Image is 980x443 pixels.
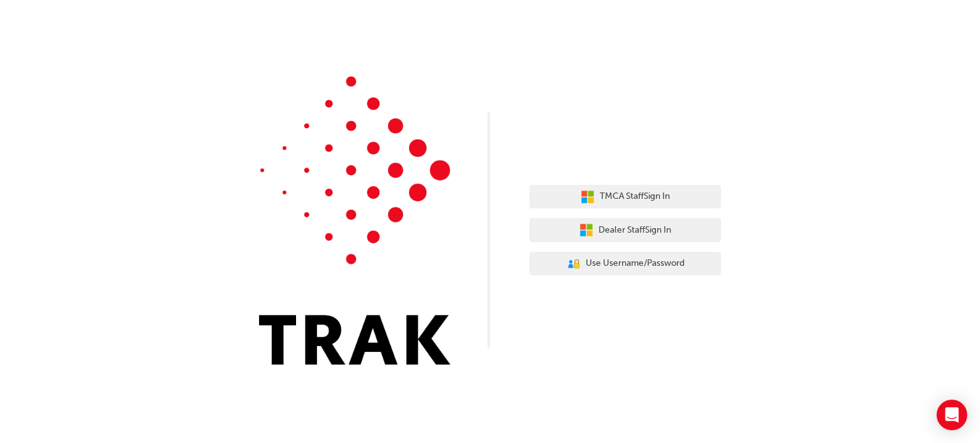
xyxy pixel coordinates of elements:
img: Trak [259,76,450,365]
button: Dealer StaffSign In [530,218,721,242]
span: Use Username/Password [586,256,685,271]
button: Use Username/Password [530,252,721,276]
div: Open Intercom Messenger [937,400,967,430]
span: TMCA Staff Sign In [600,189,670,204]
span: Dealer Staff Sign In [598,223,671,238]
button: TMCA StaffSign In [530,185,721,209]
